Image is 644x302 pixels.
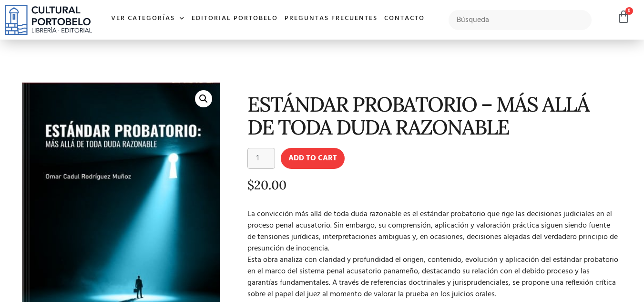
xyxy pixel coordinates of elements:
[281,9,381,29] a: Preguntas frecuentes
[617,10,630,24] a: 0
[625,7,633,15] span: 0
[195,90,212,107] a: 🔍
[247,177,254,193] span: $
[247,177,286,193] bdi: 20.00
[188,9,281,29] a: Editorial Portobelo
[281,148,345,169] button: Add to cart
[108,9,188,29] a: Ver Categorías
[381,9,428,29] a: Contacto
[247,148,275,169] input: Product quantity
[247,93,620,138] h1: ESTÁNDAR PROBATORIO – MÁS ALLÁ DE TODA DUDA RAZONABLE
[449,10,592,30] input: Búsqueda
